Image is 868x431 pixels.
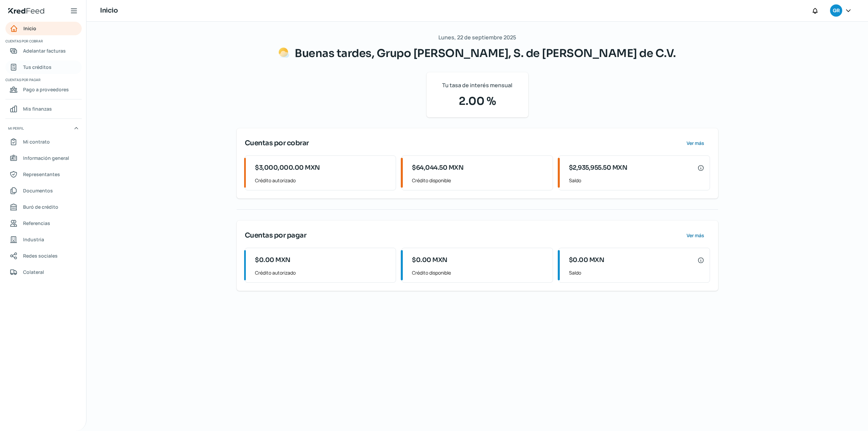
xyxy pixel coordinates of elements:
[5,38,81,44] span: Cuentas por cobrar
[687,141,704,146] span: Ver más
[5,217,82,230] a: Referencias
[412,256,448,265] span: $0.00 MXN
[5,102,82,116] a: Mis finanzas
[442,80,512,90] span: Tu tasa de interés mensual
[438,33,516,42] span: Lunes, 22 de septiembre 2025
[5,83,82,96] a: Pago a proveedores
[5,60,82,74] a: Tus créditos
[23,219,50,227] span: Referencias
[5,249,82,263] a: Redes sociales
[687,233,704,238] span: Ver más
[681,229,710,242] button: Ver más
[569,256,605,265] span: $0.00 MXN
[569,163,628,172] span: $2,935,955.50 MXN
[23,24,36,33] span: Inicio
[255,268,390,277] span: Crédito autorizado
[5,44,82,58] a: Adelantar facturas
[23,154,69,162] span: Información general
[295,46,676,60] span: Buenas tardes, Grupo [PERSON_NAME], S. de [PERSON_NAME] de C.V.
[23,235,44,244] span: Industria
[23,268,44,276] span: Colateral
[245,138,309,148] span: Cuentas por cobrar
[5,200,82,214] a: Buró de crédito
[569,268,704,277] span: Saldo
[23,63,52,71] span: Tus créditos
[245,230,307,241] span: Cuentas por pagar
[23,85,69,94] span: Pago a proveedores
[5,77,81,83] span: Cuentas por pagar
[255,163,320,172] span: $3,000,000.00 MXN
[23,137,50,146] span: Mi contrato
[23,105,52,113] span: Mis finanzas
[435,93,520,109] span: 2.00 %
[412,163,463,172] span: $64,044.50 MXN
[23,46,66,55] span: Adelantar facturas
[5,151,82,165] a: Información general
[5,168,82,181] a: Representantes
[681,136,710,150] button: Ver más
[23,170,60,179] span: Representantes
[278,47,289,58] img: Saludos
[412,268,547,277] span: Crédito disponible
[833,7,840,15] span: GR
[5,265,82,279] a: Colateral
[255,256,291,265] span: $0.00 MXN
[255,176,390,185] span: Crédito autorizado
[23,186,53,195] span: Documentos
[23,203,58,211] span: Buró de crédito
[5,233,82,246] a: Industria
[569,176,704,185] span: Saldo
[412,176,547,185] span: Crédito disponible
[5,22,82,35] a: Inicio
[100,6,118,16] h1: Inicio
[8,125,24,131] span: Mi perfil
[5,135,82,149] a: Mi contrato
[5,184,82,198] a: Documentos
[23,251,58,260] span: Redes sociales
